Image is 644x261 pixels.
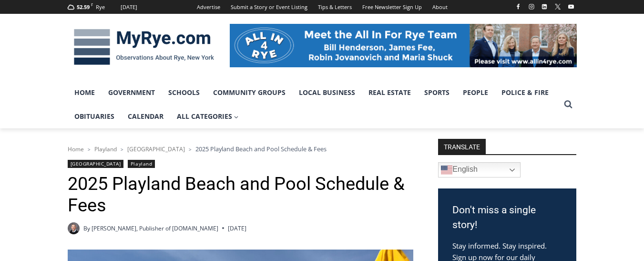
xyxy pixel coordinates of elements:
[418,81,456,104] a: Sports
[68,22,220,72] img: MyRye.com
[552,1,563,12] a: X
[452,203,562,233] h3: Don't miss a single story!
[83,224,90,233] span: By
[230,24,577,67] img: All in for Rye
[456,81,495,104] a: People
[560,96,577,113] button: View Search Form
[68,222,80,234] a: Author image
[121,3,137,11] div: [DATE]
[96,3,105,11] div: Rye
[362,81,418,104] a: Real Estate
[102,81,162,104] a: Government
[441,164,452,176] img: en
[512,1,524,12] a: Facebook
[68,81,560,129] nav: Primary Navigation
[195,145,327,153] span: 2025 Playland Beach and Pool Schedule & Fees
[170,104,245,128] a: All Categories
[539,1,550,12] a: Linkedin
[228,224,246,233] time: [DATE]
[189,146,192,153] span: >
[177,111,239,122] span: All Categories
[121,104,170,128] a: Calendar
[495,81,555,104] a: Police & Fire
[94,145,117,153] a: Playland
[162,81,206,104] a: Schools
[92,224,218,232] a: [PERSON_NAME], Publisher of [DOMAIN_NAME]
[121,146,123,153] span: >
[565,1,577,12] a: YouTube
[91,2,93,7] span: F
[438,162,521,177] a: English
[206,81,292,104] a: Community Groups
[68,160,124,168] a: [GEOGRAPHIC_DATA]
[88,146,91,153] span: >
[77,3,90,10] span: 52.59
[68,173,413,217] h1: 2025 Playland Beach and Pool Schedule & Fees
[526,1,537,12] a: Instagram
[68,144,413,154] nav: Breadcrumbs
[128,160,155,168] a: Playland
[292,81,362,104] a: Local Business
[68,81,102,104] a: Home
[68,145,84,153] a: Home
[438,139,486,154] strong: TRANSLATE
[68,104,121,128] a: Obituaries
[127,145,185,153] a: [GEOGRAPHIC_DATA]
